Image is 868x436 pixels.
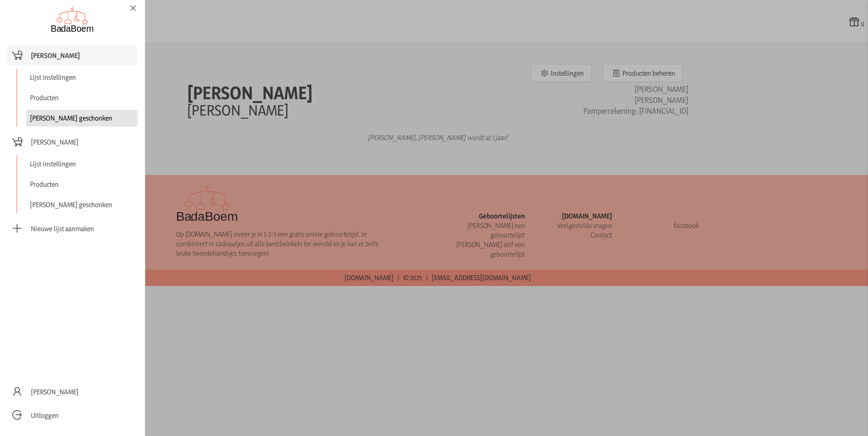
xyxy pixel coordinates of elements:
[31,411,59,420] span: Uitloggen
[26,176,138,193] a: Producten
[31,224,94,233] span: Nieuwe lijst aanmaken
[7,218,138,238] a: Nieuwe lijst aanmaken
[7,382,138,402] a: [PERSON_NAME]
[31,137,79,147] span: [PERSON_NAME]
[7,132,138,152] a: [PERSON_NAME]
[26,110,138,126] a: [PERSON_NAME] geschonken
[26,69,138,86] a: Lijst instellingen
[7,45,138,65] a: [PERSON_NAME]
[26,196,138,213] a: [PERSON_NAME] geschonken
[51,7,94,33] img: Badaboem
[26,155,138,172] a: Lijst instellingen
[26,89,138,106] a: Producten
[31,387,79,397] span: [PERSON_NAME]
[31,51,80,60] span: [PERSON_NAME]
